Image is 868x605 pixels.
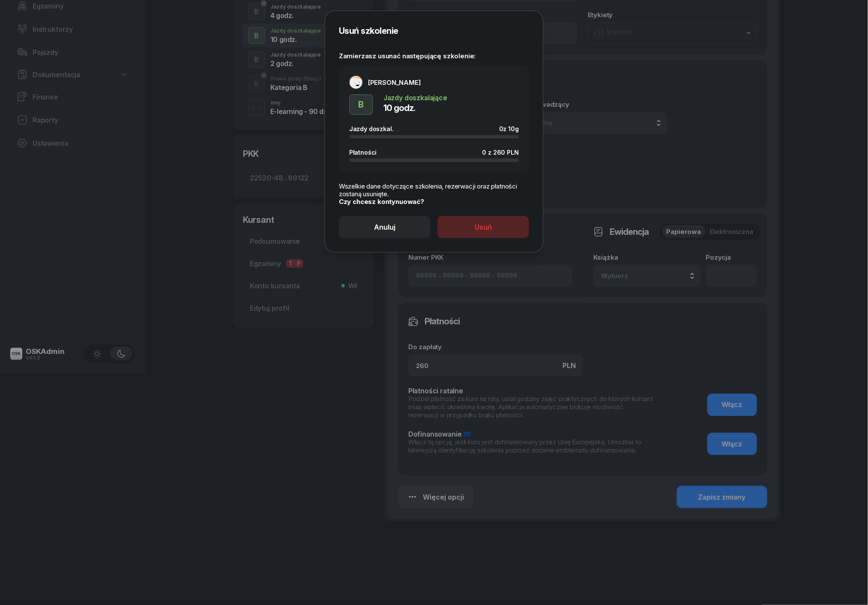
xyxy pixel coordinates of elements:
h2: Usuń szkolenie [339,25,529,37]
button: Usuń [437,216,529,238]
div: 10 godz. [383,101,447,115]
button: B [349,94,373,115]
div: Wszelkie dane dotyczące szkolenia, rezerwacji oraz płatności zostaną usunięte. [339,183,529,198]
button: Anuluj [339,216,431,238]
span: Jazdy doszkal. [349,125,394,132]
div: Płatności [349,149,382,156]
div: 0 z 10g [499,125,519,132]
div: B [355,97,368,112]
div: Anuluj [374,223,395,231]
div: Zamierzasz usunać następującę szkolenie: [339,42,529,60]
div: Czy chcesz kontynuować? [339,198,529,206]
div: Jazdy doszkalające [383,94,447,101]
div: Usuń [475,223,492,231]
div: 0 z 260 PLN [482,149,519,156]
div: [PERSON_NAME] [368,79,421,86]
